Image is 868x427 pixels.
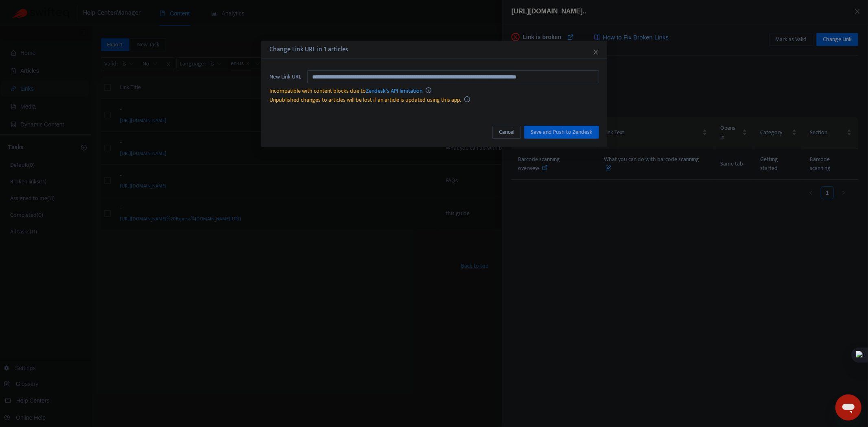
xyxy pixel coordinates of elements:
[464,96,470,102] span: info-circle
[269,45,599,54] div: Change Link URL in 1 articles
[591,48,600,57] button: Close
[269,86,422,96] span: Incompatible with content blocks due to
[835,394,861,420] iframe: Button to launch messaging window
[499,128,514,137] span: Cancel
[269,72,301,81] span: New Link URL
[366,86,422,96] a: Zendesk's API limitation
[492,126,521,139] button: Cancel
[425,87,431,93] span: info-circle
[593,49,599,55] span: close
[524,126,599,139] button: Save and Push to Zendesk
[269,95,461,105] span: Unpublished changes to articles will be lost if an article is updated using this app.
